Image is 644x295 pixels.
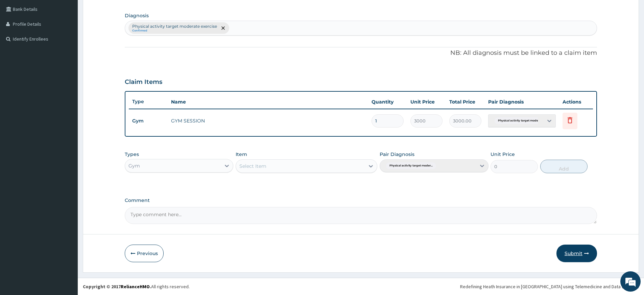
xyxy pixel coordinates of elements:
[556,245,597,262] button: Submit
[491,151,515,158] label: Unit Price
[111,3,127,20] div: Minimize live chat window
[380,151,414,158] label: Pair Diagnosis
[168,95,368,109] th: Name
[460,283,639,290] div: Redefining Heath Insurance in [GEOGRAPHIC_DATA] using Telemedicine and Data Science!
[125,12,149,19] label: Diagnosis
[125,49,597,58] p: NB: All diagnosis must be linked to a claim item
[83,283,151,290] strong: Copyright © 2017 .
[128,162,140,169] div: Gym
[129,115,168,127] td: Gym
[13,34,27,51] img: d_794563401_company_1708531726252_794563401
[125,78,162,86] h3: Claim Items
[168,114,368,128] td: GYM SESSION
[446,95,485,109] th: Total Price
[78,278,644,295] footer: All rights reserved.
[39,85,93,154] span: We're online!
[129,95,168,108] th: Type
[559,95,593,109] th: Actions
[407,95,446,109] th: Unit Price
[540,160,588,173] button: Add
[125,245,164,262] button: Previous
[125,198,597,203] label: Comment
[35,38,114,47] div: Chat with us now
[125,152,139,157] label: Types
[239,163,266,169] div: Select Item
[236,151,247,158] label: Item
[485,95,559,109] th: Pair Diagnosis
[121,283,150,290] a: RelianceHMO
[3,185,129,208] textarea: Type your message and hit 'Enter'
[368,95,407,109] th: Quantity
